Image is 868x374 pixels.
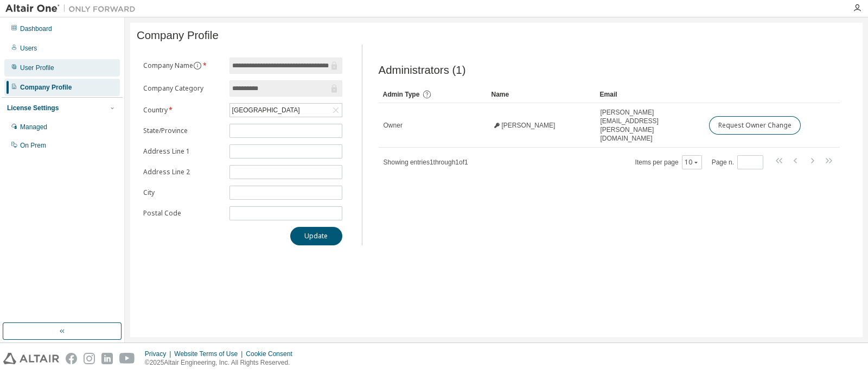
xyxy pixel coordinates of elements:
[143,106,223,115] label: Country
[230,104,342,117] div: [GEOGRAPHIC_DATA]
[143,188,223,197] label: City
[492,86,591,103] div: Name
[137,29,219,42] span: Company Profile
[379,64,466,77] span: Administrators (1)
[712,155,763,169] span: Page n.
[193,61,202,70] button: information
[84,353,95,364] img: instagram.svg
[119,353,135,364] img: youtube.svg
[143,147,223,156] label: Address Line 1
[290,227,342,245] button: Update
[101,353,113,364] img: linkedin.svg
[20,123,47,131] div: Managed
[20,24,52,33] div: Dashboard
[143,209,223,218] label: Postal Code
[384,121,403,130] span: Owner
[143,61,223,70] label: Company Name
[246,350,298,358] div: Cookie Consent
[143,84,223,93] label: Company Category
[145,350,174,358] div: Privacy
[20,64,54,72] div: User Profile
[20,83,72,92] div: Company Profile
[143,168,223,176] label: Address Line 2
[502,121,556,130] span: [PERSON_NAME]
[685,158,699,167] button: 10
[384,159,468,166] span: Showing entries 1 through 1 of 1
[145,358,299,367] p: © 2025 Altair Engineering, Inc. All Rights Reserved.
[20,44,37,53] div: Users
[635,155,702,169] span: Items per page
[20,141,46,150] div: On Prem
[383,91,420,98] span: Admin Type
[143,126,223,135] label: State/Province
[174,350,246,358] div: Website Terms of Use
[231,104,302,116] div: [GEOGRAPHIC_DATA]
[3,353,59,364] img: altair_logo.svg
[601,108,699,143] span: [PERSON_NAME][EMAIL_ADDRESS][PERSON_NAME][DOMAIN_NAME]
[600,86,700,103] div: Email
[5,3,141,14] img: Altair One
[7,104,59,112] div: License Settings
[709,116,801,135] button: Request Owner Change
[66,353,77,364] img: facebook.svg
